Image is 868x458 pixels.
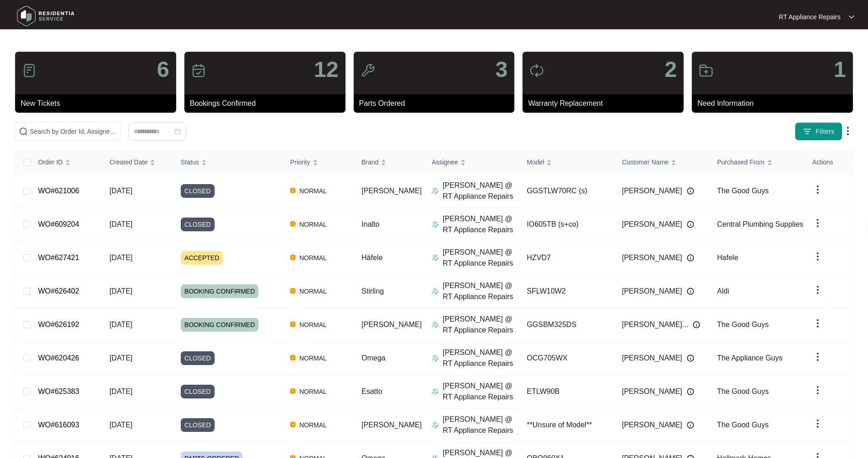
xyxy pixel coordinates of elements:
[812,184,823,195] img: dropdown arrow
[290,355,296,360] img: Vercel Logo
[38,220,79,228] a: WO#609204
[664,59,677,81] p: 2
[38,287,79,295] a: WO#626402
[687,354,694,362] img: Info icon
[842,125,853,136] img: dropdown arrow
[834,59,846,81] p: 1
[622,319,688,330] span: [PERSON_NAME]...
[359,98,515,109] p: Parts Ordered
[622,420,682,431] span: [PERSON_NAME]
[361,354,385,362] span: Omega
[361,254,383,262] span: Häfele
[361,421,422,429] span: [PERSON_NAME]
[431,421,439,429] img: Assigner Icon
[442,280,519,302] p: [PERSON_NAME] @ RT Appliance Repairs
[38,254,79,262] a: WO#627421
[296,252,330,263] span: NORMAL
[38,157,63,167] span: Order ID
[173,150,283,174] th: Status
[697,98,853,109] p: Need Information
[812,385,823,396] img: dropdown arrow
[622,286,682,297] span: [PERSON_NAME]
[519,150,615,174] th: Model
[717,254,738,262] span: Hafele
[717,287,729,295] span: Aldi
[296,386,330,397] span: NORMAL
[109,157,147,167] span: Created Date
[687,388,694,395] img: Info icon
[687,221,694,228] img: Info icon
[615,150,710,174] th: Customer Name
[109,354,132,362] span: [DATE]
[519,208,615,241] td: IO605TB (s+co)
[687,288,694,295] img: Info icon
[290,322,296,327] img: Vercel Logo
[22,63,37,78] img: icon
[283,150,354,174] th: Priority
[519,375,615,409] td: ETLW90B
[431,157,458,167] span: Assignee
[717,421,769,429] span: The Good Guys
[519,275,615,308] td: SFLW10W2
[693,321,700,328] img: Info icon
[519,308,615,342] td: GGSBM325DS
[812,284,823,295] img: dropdown arrow
[290,157,310,167] span: Priority
[109,220,132,228] span: [DATE]
[290,388,296,394] img: Vercel Logo
[38,321,79,328] a: WO#626192
[361,387,382,395] span: Esatto
[190,98,345,109] p: Bookings Confirmed
[181,157,199,167] span: Status
[442,247,519,269] p: [PERSON_NAME] @ RT Appliance Repairs
[622,252,682,263] span: [PERSON_NAME]
[431,354,439,362] img: Assigner Icon
[622,386,682,397] span: [PERSON_NAME]
[442,180,519,202] p: [PERSON_NAME] @ RT Appliance Repairs
[779,12,841,22] p: RT Appliance Repairs
[21,98,176,109] p: New Tickets
[519,342,615,375] td: OCG705WX
[687,254,694,262] img: Info icon
[181,284,259,298] span: BOOKING CONFIRMED
[424,150,519,174] th: Assignee
[496,59,508,81] p: 3
[431,187,439,195] img: Assigner Icon
[31,150,102,174] th: Order ID
[290,288,296,294] img: Vercel Logo
[431,388,439,395] img: Assigner Icon
[622,185,682,196] span: [PERSON_NAME]
[38,187,79,195] a: WO#621006
[431,221,439,228] img: Assigner Icon
[687,187,694,195] img: Info icon
[296,185,330,196] span: NORMAL
[290,188,296,193] img: Vercel Logo
[710,150,805,174] th: Purchased From
[442,347,519,369] p: [PERSON_NAME] @ RT Appliance Repairs
[442,381,519,403] p: [PERSON_NAME] @ RT Appliance Repairs
[717,354,782,362] span: The Appliance Guys
[38,354,79,362] a: WO#620426
[812,318,823,329] img: dropdown arrow
[191,63,206,78] img: icon
[529,63,544,78] img: icon
[717,157,764,167] span: Purchased From
[181,251,223,265] span: ACCEPTED
[442,213,519,235] p: [PERSON_NAME] @ RT Appliance Repairs
[109,287,132,295] span: [DATE]
[442,414,519,436] p: [PERSON_NAME] @ RT Appliance Repairs
[717,387,769,395] span: The Good Guys
[290,255,296,260] img: Vercel Logo
[181,351,215,365] span: CLOSED
[109,187,132,195] span: [DATE]
[622,157,669,167] span: Customer Name
[181,318,259,332] span: BOOKING CONFIRMED
[519,174,615,208] td: GGSTLW70RC (s)
[19,127,28,136] img: search-icon
[528,98,684,109] p: Warranty Replacement
[815,127,835,136] span: Filters
[296,286,330,297] span: NORMAL
[361,63,375,78] img: icon
[109,254,132,262] span: [DATE]
[431,254,439,262] img: Assigner Icon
